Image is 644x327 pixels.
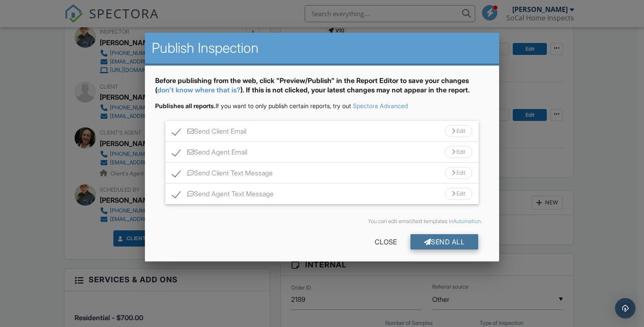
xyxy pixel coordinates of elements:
[162,218,482,225] div: You can edit email/text templates in .
[155,102,351,109] span: If you want to only publish certain reports, try out
[152,40,492,57] h2: Publish Inspection
[172,148,247,159] label: Send Agent Email
[172,169,273,180] label: Send Client Text Message
[155,102,216,109] strong: Publishes all reports.
[453,218,481,224] a: Automation
[155,76,489,102] div: Before publishing from the web, click "Preview/Publish" in the Report Editor to save your changes...
[361,234,410,250] div: Close
[445,167,472,179] div: Edit
[410,234,479,250] div: Send All
[157,86,240,94] a: don't know where that is?
[445,188,472,200] div: Edit
[172,190,274,201] label: Send Agent Text Message
[353,102,408,109] a: Spectora Advanced
[445,146,472,158] div: Edit
[615,298,635,318] div: Open Intercom Messenger
[172,127,246,138] label: Send Client Email
[445,125,472,137] div: Edit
